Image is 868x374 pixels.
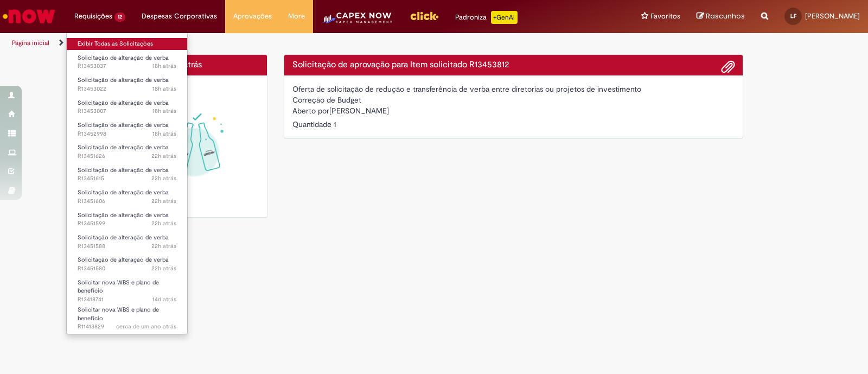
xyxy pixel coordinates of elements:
span: Despesas Corporativas [142,11,217,22]
span: Solicitação de alteração de verba [78,76,169,84]
img: sucesso_1.gif [133,84,259,209]
time: 27/08/2025 15:10:52 [152,62,176,70]
span: 22h atrás [151,219,176,227]
span: Solicitação de alteração de verba [78,211,169,219]
a: Exibir Todas as Solicitações [67,38,187,50]
time: 27/08/2025 10:43:13 [151,242,176,250]
span: Solicitação de alteração de verba [78,188,169,196]
img: click_logo_yellow_360x200.png [410,8,439,24]
a: Aberto R13453037 : Solicitação de alteração de verba [67,52,187,72]
span: R13451626 [78,152,176,161]
span: 14d atrás [152,295,176,303]
span: R13452998 [78,130,176,138]
a: Aberto R13451626 : Solicitação de alteração de verba [67,142,187,162]
time: 27/08/2025 10:46:36 [151,174,176,182]
span: 22h atrás [151,242,176,250]
span: Solicitação de alteração de verba [78,121,169,129]
time: 27/08/2025 15:06:54 [152,107,176,115]
div: Oferta de solicitação de redução e transferência de verba entre diretorias ou projetos de investi... [292,84,735,94]
a: Aberto R13451599 : Solicitação de alteração de verba [67,210,187,230]
img: CapexLogo5.png [321,11,393,33]
span: Solicitação de alteração de verba [78,166,169,174]
span: 12 [114,12,125,22]
span: R13451580 [78,264,176,273]
h4: Solicitação de aprovação para Item solicitado R13453812 [292,60,735,70]
span: R13453007 [78,107,176,116]
time: 27/08/2025 10:47:49 [151,152,176,160]
span: 18h atrás [152,85,176,93]
span: 22h atrás [151,174,176,182]
a: Aberto R13451606 : Solicitação de alteração de verba [67,187,187,207]
span: cerca de um ano atrás [116,322,176,331]
div: [PERSON_NAME] [292,105,735,119]
time: 14/08/2025 16:57:40 [152,295,176,303]
ul: Requisições [66,33,188,334]
a: Rascunhos [697,11,745,22]
span: R11413829 [78,322,176,331]
span: 22h atrás [151,197,176,205]
span: Solicitação de alteração de verba [78,143,169,151]
span: 18h atrás [152,130,176,138]
span: R13418741 [78,295,176,304]
h4: aprovado [133,60,259,70]
span: 18h atrás [152,62,176,70]
span: Solicitação de alteração de verba [78,54,169,62]
time: 27/08/2025 15:08:39 [152,85,176,93]
span: 18h atrás [152,107,176,115]
a: Aberto R13451588 : Solicitação de alteração de verba [67,232,187,252]
a: Aberto R13418741 : Solicitar nova WBS e plano de benefício [67,277,187,300]
span: Favoritos [650,11,680,22]
time: 27/08/2025 15:05:36 [152,130,176,138]
span: Solicitação de alteração de verba [78,256,169,264]
span: R13453022 [78,85,176,93]
ul: Trilhas de página [8,33,571,53]
span: R13451588 [78,242,176,251]
span: LF [790,12,796,20]
time: 27/08/2025 10:45:24 [151,197,176,205]
div: Correção de Budget [292,94,735,105]
a: Aberto R13453022 : Solicitação de alteração de verba [67,74,187,94]
span: Requisições [74,11,112,22]
p: +GenAi [491,11,518,24]
span: [PERSON_NAME] [805,11,860,21]
span: Solicitação de alteração de verba [78,233,169,242]
span: R13453037 [78,62,176,71]
time: 23/04/2024 12:26:53 [116,322,176,331]
a: Página inicial [12,39,49,47]
a: Aberto R13452998 : Solicitação de alteração de verba [67,119,187,140]
span: Solicitar nova WBS e plano de benefício [78,306,159,322]
span: R13451606 [78,197,176,206]
span: 22h atrás [151,264,176,272]
span: R13451599 [78,219,176,228]
span: Solicitar nova WBS e plano de benefício [78,278,159,295]
span: R13451615 [78,174,176,183]
a: Aberto R13451615 : Solicitação de alteração de verba [67,164,187,185]
time: 27/08/2025 10:44:23 [151,219,176,227]
a: Aberto R13453007 : Solicitação de alteração de verba [67,97,187,117]
time: 27/08/2025 10:42:12 [151,264,176,272]
label: Aberto por [292,105,329,116]
img: ServiceNow [1,5,57,27]
span: Aprovações [233,11,272,22]
div: Padroniza [455,11,518,24]
a: Aberto R13451580 : Solicitação de alteração de verba [67,254,187,274]
span: Solicitação de alteração de verba [78,99,169,107]
span: Rascunhos [706,11,745,21]
a: Aberto R11413829 : Solicitar nova WBS e plano de benefício [67,304,187,327]
span: More [288,11,305,22]
span: 22h atrás [151,152,176,160]
div: Quantidade 1 [292,119,735,130]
